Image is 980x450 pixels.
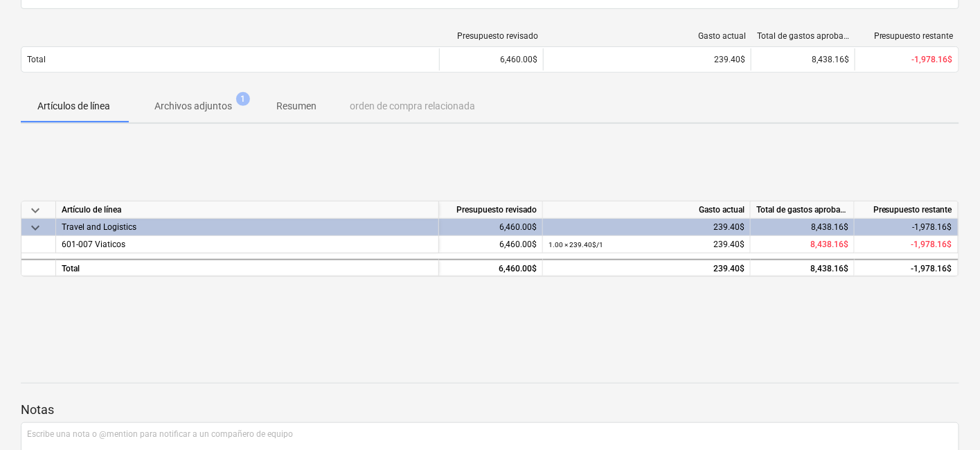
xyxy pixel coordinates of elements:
[911,240,952,249] span: -1,978.16$
[751,48,855,71] div: 8,438.16$
[810,240,848,249] span: 8,438.16$
[543,201,751,219] div: Gasto actual
[439,236,543,253] div: 6,460.00$
[855,201,959,219] div: Presupuesto restante
[549,260,745,278] div: 239.40$
[549,219,745,236] div: 239.40$
[861,31,954,41] div: Presupuesto restante
[439,201,543,219] div: Presupuesto revisado
[27,202,44,219] span: keyboard_arrow_down
[276,99,317,114] p: Resumen
[549,31,746,41] div: Gasto actual
[154,99,232,114] p: Archivos adjuntos
[549,55,745,64] div: 239.40$
[21,402,959,418] p: Notas
[549,236,745,253] div: 239.40$
[751,201,855,219] div: Total de gastos aprobados
[855,259,959,276] div: -1,978.16$
[37,99,110,114] p: Artículos de línea
[751,259,855,276] div: 8,438.16$
[439,259,543,276] div: 6,460.00$
[439,219,543,236] div: 6,460.00$
[27,54,46,66] p: Total
[757,31,850,41] div: Total de gastos aprobados
[62,219,433,235] div: Travel and Logistics
[27,219,44,236] span: keyboard_arrow_down
[855,219,959,236] div: -1,978.16$
[56,259,439,276] div: Total
[62,240,125,249] span: 601-007 Viaticos
[751,219,855,236] div: 8,438.16$
[56,201,439,219] div: Artículo de línea
[549,241,603,249] small: 1.00 × 239.40$ / 1
[439,48,543,71] div: 6,460.00$
[236,92,250,106] span: 1
[445,31,538,41] div: Presupuesto revisado
[912,55,953,64] span: -1,978.16$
